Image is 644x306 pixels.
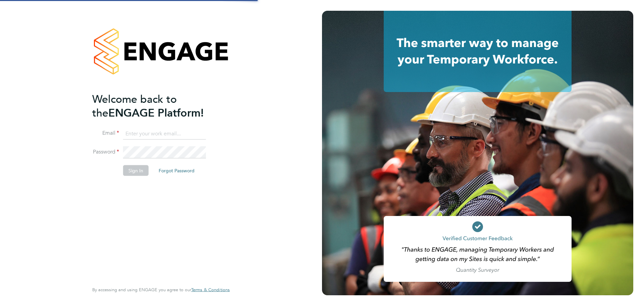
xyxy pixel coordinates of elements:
span: Welcome back to the [92,92,177,119]
label: Password [92,148,119,156]
span: Terms & Conditions [191,287,230,293]
a: Terms & Conditions [191,287,230,293]
h2: ENGAGE Platform! [92,92,223,120]
button: Forgot Password [153,165,200,176]
button: Sign In [123,165,149,176]
label: Email [92,130,119,137]
span: By accessing and using ENGAGE you agree to our [92,287,230,293]
input: Enter your work email... [123,128,206,140]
